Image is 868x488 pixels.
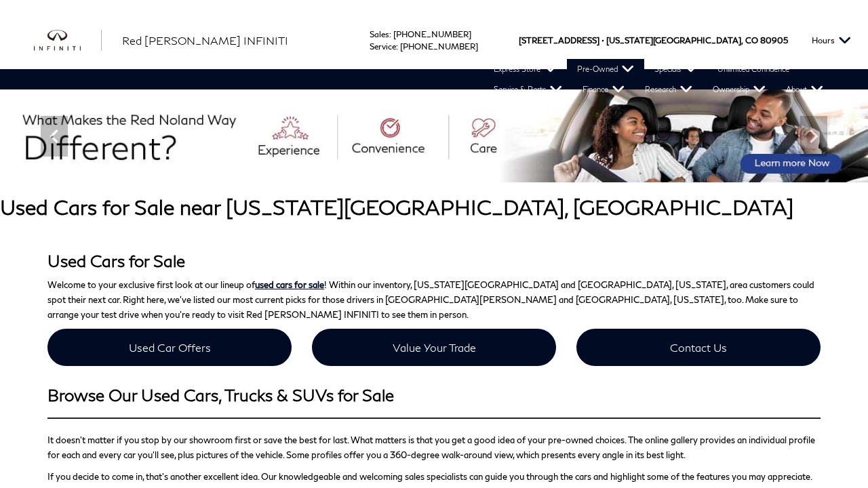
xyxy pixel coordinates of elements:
a: Used Car Offers [47,329,292,366]
a: Express Store [484,59,567,79]
span: Service [370,41,396,52]
span: CO [745,12,758,69]
p: Welcome to your exclusive first look at our lineup of ! Within our inventory, [US_STATE][GEOGRAPH... [47,277,821,322]
img: INFINITI [34,30,102,52]
a: Service & Parts [484,79,572,100]
p: It doesn’t matter if you stop by our showroom first or save the best for last. What matters is th... [47,432,821,462]
a: used cars for sale [255,279,324,290]
span: Red [PERSON_NAME] INFINITI [122,34,288,47]
span: : [396,41,398,52]
a: [PHONE_NUMBER] [400,41,478,52]
span: 80905 [760,12,788,69]
a: Pre-Owned [567,59,644,79]
strong: Browse Our Used Cars, Trucks & SUVs for Sale [47,385,394,405]
a: Specials [644,59,707,79]
span: Sales [370,29,389,39]
a: [PHONE_NUMBER] [393,29,471,39]
button: Open the hours dropdown [805,12,858,69]
a: infiniti [34,30,102,52]
span: [STREET_ADDRESS] • [519,12,604,69]
a: Finance [572,79,635,100]
span: [US_STATE][GEOGRAPHIC_DATA], [606,12,743,69]
a: Ownership [703,79,776,100]
nav: Main Navigation [14,59,868,100]
strong: Used Cars for Sale [47,251,185,270]
a: Unlimited Confidence [707,59,800,79]
a: About [776,79,833,100]
span: : [389,29,391,39]
a: Red [PERSON_NAME] INFINITI [122,33,288,49]
a: [STREET_ADDRESS] • [US_STATE][GEOGRAPHIC_DATA], CO 80905 [519,35,788,45]
a: Value Your Trade [312,329,556,366]
a: Contact Us [576,329,821,366]
a: Research [635,79,703,100]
